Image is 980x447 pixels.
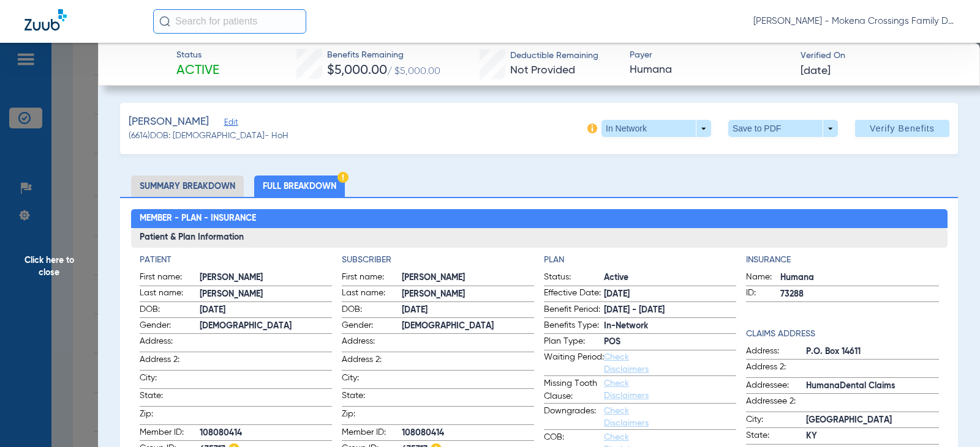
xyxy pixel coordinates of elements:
span: [DEMOGRAPHIC_DATA] [402,320,534,333]
span: Verify Benefits [870,124,935,133]
span: Address 2: [140,353,200,370]
h4: Insurance [746,254,938,267]
a: Check Disclaimers [604,407,649,427]
span: Active [604,272,736,284]
span: City: [342,372,402,388]
a: Check Disclaimers [604,379,649,400]
img: Hazard [337,172,349,183]
span: Missing Tooth Clause: [544,377,604,403]
span: City: [140,372,200,388]
li: Summary Breakdown [131,175,244,197]
span: Address: [140,335,200,352]
span: DOB: [342,303,402,318]
span: Zip: [140,408,200,424]
span: [DATE] [604,288,736,301]
span: City: [746,413,806,428]
span: HumanaDental Claims [806,380,938,393]
img: info-icon [587,124,597,133]
span: First name: [140,271,200,286]
span: Plan Type: [544,335,604,350]
span: Status: [544,271,604,286]
span: KY [806,430,938,443]
span: 108080414 [200,427,332,440]
span: 73288 [780,288,938,301]
span: Downgrades: [544,405,604,429]
span: [DATE] [402,304,534,317]
h4: Plan [544,254,736,267]
h3: Patient & Plan Information [131,228,948,248]
span: State: [746,429,806,444]
span: [PERSON_NAME] [402,288,534,301]
span: Active [176,62,219,79]
span: Status [176,49,219,62]
h2: Member - Plan - Insurance [131,209,948,229]
img: Search Icon [159,16,170,27]
span: [GEOGRAPHIC_DATA] [806,414,938,427]
button: Verify Benefits [855,120,949,137]
span: Not Provided [510,65,575,76]
span: Effective Date: [544,287,604,301]
span: Address 2: [342,353,402,370]
span: Name: [746,271,780,286]
button: In Network [601,120,711,137]
h4: Patient [140,254,332,267]
span: Verified On [801,50,960,62]
span: Waiting Period: [544,351,604,375]
span: $5,000.00 [327,64,387,77]
a: Check Disclaimers [604,353,649,374]
span: Gender: [342,319,402,334]
span: [PERSON_NAME] [129,114,209,130]
span: Benefits Type: [544,319,604,334]
img: Zuub Logo [24,9,67,31]
span: Addressee: [746,379,806,394]
span: [DEMOGRAPHIC_DATA] [200,320,332,333]
span: [PERSON_NAME] - Mokena Crossings Family Dental [753,15,956,28]
span: State: [342,390,402,406]
li: Full Breakdown [254,175,345,197]
input: Search for patients [153,9,306,34]
span: Last name: [342,287,402,301]
span: ID: [746,287,780,301]
span: Member ID: [342,426,402,441]
button: Save to PDF [728,120,838,137]
span: Addressee 2: [746,395,806,412]
span: First name: [342,271,402,286]
span: [PERSON_NAME] [402,272,534,284]
span: 108080414 [402,427,534,440]
span: Zip: [342,408,402,424]
span: Humana [630,62,790,78]
span: POS [604,336,736,349]
span: Last name: [140,287,200,301]
span: [DATE] [801,64,831,79]
span: P.O. Box 14611 [806,345,938,358]
span: Benefit Period: [544,303,604,318]
span: Address: [746,345,806,360]
h4: Claims Address [746,328,938,341]
span: Edit [224,118,235,130]
span: Address 2: [746,361,806,377]
span: Member ID: [140,426,200,441]
span: (6614) DOB: [DEMOGRAPHIC_DATA] - HoH [129,130,288,142]
span: In-Network [604,320,736,333]
span: [DATE] [200,304,332,317]
span: Payer [630,49,790,62]
span: [DATE] - [DATE] [604,304,736,317]
span: State: [140,390,200,406]
span: / $5,000.00 [387,67,440,76]
span: Benefits Remaining [327,49,440,62]
span: Gender: [140,319,200,334]
span: Humana [780,272,938,284]
span: [PERSON_NAME] [200,288,332,301]
h4: Subscriber [342,254,534,267]
span: DOB: [140,303,200,318]
span: [PERSON_NAME] [200,272,332,284]
span: Address: [342,335,402,352]
span: Deductible Remaining [510,50,598,62]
